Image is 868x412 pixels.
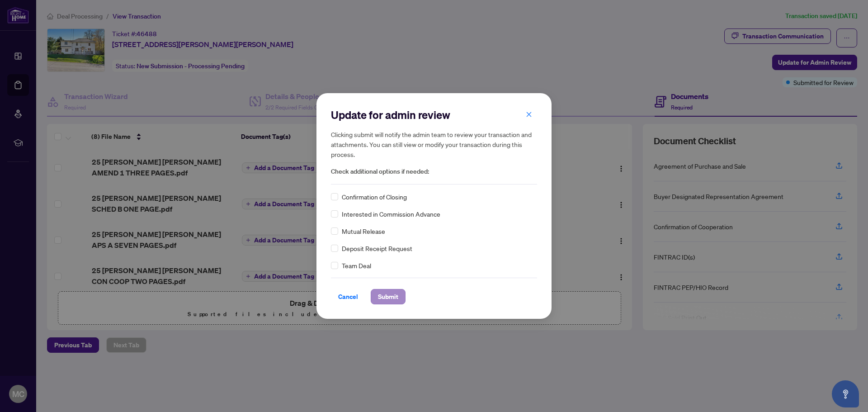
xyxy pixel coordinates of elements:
[371,289,406,304] button: Submit
[331,289,365,304] button: Cancel
[342,209,440,219] span: Interested in Commission Advance
[338,289,358,304] span: Cancel
[331,166,537,177] span: Check additional options if needed:
[342,192,407,202] span: Confirmation of Closing
[342,260,371,270] span: Team Deal
[378,289,398,304] span: Submit
[342,226,385,236] span: Mutual Release
[331,108,537,122] h2: Update for admin review
[342,243,412,253] span: Deposit Receipt Request
[526,111,532,118] span: close
[832,380,859,407] button: Open asap
[331,129,537,159] h5: Clicking submit will notify the admin team to review your transaction and attachments. You can st...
